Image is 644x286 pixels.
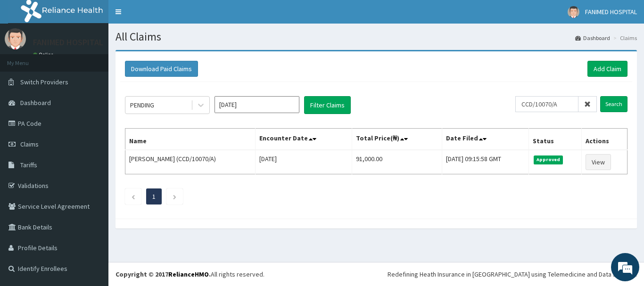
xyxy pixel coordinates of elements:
[215,96,299,113] input: Select Month and Year
[534,155,563,164] span: Approved
[586,154,611,170] a: View
[125,129,256,150] th: Name
[33,51,56,58] a: Online
[515,96,578,112] input: Search by HMO ID
[173,192,177,201] a: Next page
[568,6,579,18] img: User Image
[116,31,637,43] h1: All Claims
[33,38,103,47] p: FANIMED HOSPITAL
[255,129,352,150] th: Encounter Date
[125,61,198,77] button: Download Paid Claims
[575,34,610,42] a: Dashboard
[5,28,26,49] img: User Image
[20,78,68,86] span: Switch Providers
[125,150,256,174] td: [PERSON_NAME] (CCD/10070/A)
[20,98,51,107] span: Dashboard
[442,129,528,150] th: Date Filed
[116,270,211,278] strong: Copyright © 2017 .
[352,129,442,150] th: Total Price(₦)
[130,100,154,110] div: PENDING
[255,150,352,174] td: [DATE]
[581,129,627,150] th: Actions
[611,34,637,42] li: Claims
[108,262,644,286] footer: All rights reserved.
[304,96,351,114] button: Filter Claims
[352,150,442,174] td: 91,000.00
[587,61,627,77] a: Add Claim
[131,192,135,201] a: Previous page
[528,129,581,150] th: Status
[20,161,37,169] span: Tariffs
[20,140,39,148] span: Claims
[168,270,209,278] a: RelianceHMO
[152,192,156,201] a: Page 1 is your current page
[442,150,528,174] td: [DATE] 09:15:58 GMT
[388,270,637,279] div: Redefining Heath Insurance in [GEOGRAPHIC_DATA] using Telemedicine and Data Science!
[600,96,627,112] input: Search
[585,8,637,16] span: FANIMED HOSPITAL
